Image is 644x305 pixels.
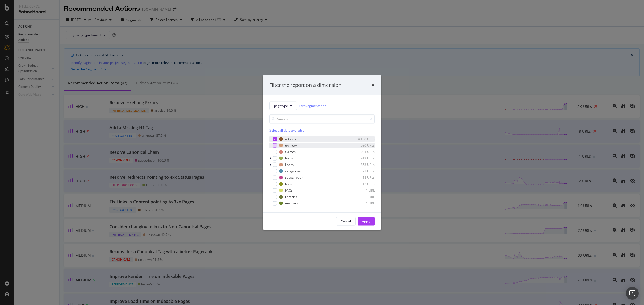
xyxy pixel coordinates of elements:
[371,82,375,89] div: times
[269,128,375,132] div: Select all data available
[285,169,301,173] div: categories
[348,201,375,206] div: 1 URL
[269,114,375,124] input: Search
[348,188,375,193] div: 1 URL
[341,219,351,224] div: Cancel
[285,150,296,154] div: Games
[362,219,370,224] div: Apply
[285,201,298,206] div: teachers
[285,175,303,180] div: subscription
[358,217,375,225] button: Apply
[285,195,297,199] div: libraries
[348,169,375,173] div: 71 URLs
[285,143,298,148] div: unknown
[348,143,375,148] div: 980 URLs
[348,182,375,186] div: 13 URLs
[285,188,293,193] div: FAQs
[348,137,375,141] div: 4,188 URLs
[285,162,294,167] div: Learn
[299,103,326,109] a: Edit Segmentation
[285,137,296,141] div: articles
[269,82,341,89] div: Filter the report on a dimension
[263,75,381,230] div: modal
[269,101,297,110] button: pagetype
[274,103,288,108] span: pagetype
[348,175,375,180] div: 18 URLs
[626,287,639,300] div: Open Intercom Messenger
[348,156,375,161] div: 919 URLs
[285,156,293,161] div: learn
[348,162,375,167] div: 853 URLs
[285,182,294,186] div: home
[348,150,375,154] div: 934 URLs
[348,195,375,199] div: 1 URL
[336,217,356,225] button: Cancel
